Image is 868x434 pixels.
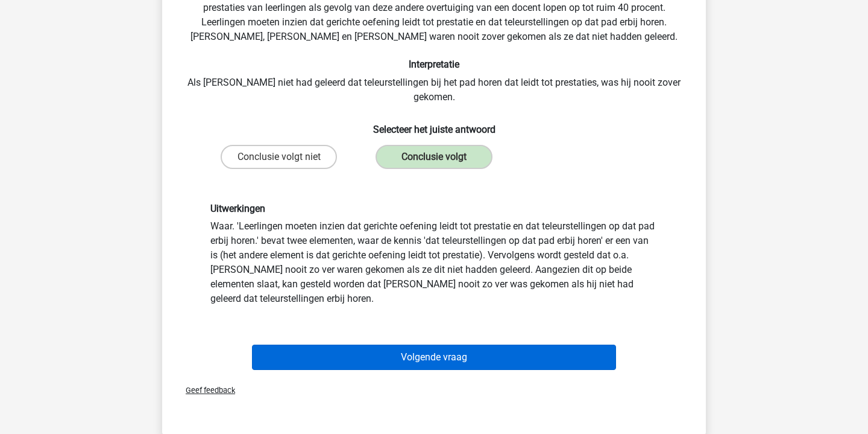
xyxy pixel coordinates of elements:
button: Volgende vraag [252,345,617,370]
h6: Selecteer het juiste antwoord [181,114,687,135]
h6: Uitwerkingen [210,203,658,214]
span: Geef feedback [176,386,235,395]
label: Conclusie volgt [376,145,492,169]
label: Conclusie volgt niet [221,145,337,169]
h6: Interpretatie [181,59,687,70]
div: Waar. 'Leerlingen moeten inzien dat gerichte oefening leidt tot prestatie en dat teleurstellingen... [201,203,667,306]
